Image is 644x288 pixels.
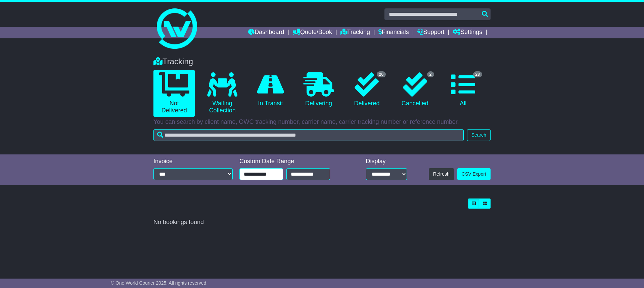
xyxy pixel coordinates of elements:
[467,129,491,141] button: Search
[340,27,370,38] a: Tracking
[346,70,387,110] a: 26 Delivered
[473,71,482,77] span: 28
[377,71,386,77] span: 26
[378,27,409,38] a: Financials
[394,70,435,110] a: 2 Cancelled
[153,70,195,117] a: Not Delivered
[298,70,339,110] a: Delivering
[239,158,347,165] div: Custom Date Range
[429,168,454,180] button: Refresh
[453,27,482,38] a: Settings
[150,57,494,67] div: Tracking
[417,27,445,38] a: Support
[248,27,284,38] a: Dashboard
[366,158,407,165] div: Display
[201,70,243,117] a: Waiting Collection
[457,168,491,180] a: CSV Export
[443,70,484,110] a: 28 All
[427,71,434,77] span: 2
[292,27,332,38] a: Quote/Book
[153,219,491,226] div: No bookings found
[111,280,208,286] span: © One World Courier 2025. All rights reserved.
[250,70,291,110] a: In Transit
[153,118,491,126] p: You can search by client name, OWC tracking number, carrier name, carrier tracking number or refe...
[153,158,233,165] div: Invoice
